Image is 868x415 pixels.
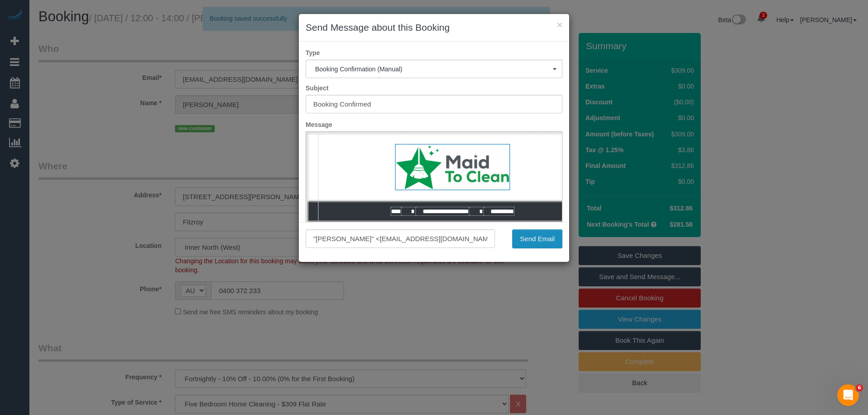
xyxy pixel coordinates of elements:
iframe: Rich Text Editor, editor1 [306,132,562,273]
button: Booking Confirmation (Manual) [306,60,562,78]
button: Send Email [512,229,562,248]
label: Type [299,48,569,57]
input: Subject [306,95,562,113]
h3: Send Message about this Booking [306,21,562,34]
span: Booking Confirmation (Manual) [315,65,553,73]
button: × [557,20,562,29]
span: 6 [856,384,863,392]
iframe: Intercom live chat [837,384,859,406]
label: Subject [299,84,569,93]
label: Message [299,120,569,129]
